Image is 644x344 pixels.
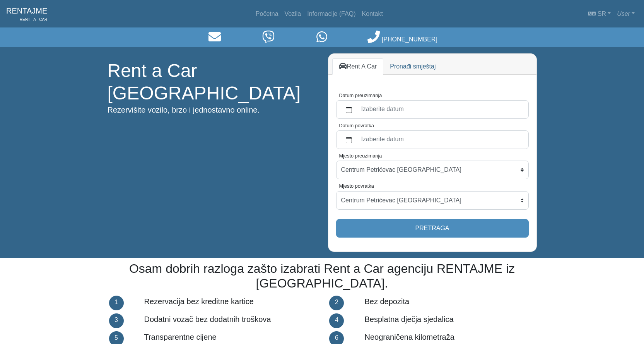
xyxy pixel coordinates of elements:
span: RENT - A - CAR [6,17,47,22]
a: Vozila [282,6,304,22]
a: Kontakt [359,6,386,22]
div: Bez depozita [359,294,542,312]
span: [PHONE_NUMBER] [382,36,437,43]
div: 3 [109,313,124,328]
button: calendar [341,133,357,147]
svg: calendar [346,107,352,113]
a: sr [585,6,614,22]
a: RENTAJMERENT - A - CAR [6,3,47,24]
div: 2 [329,296,344,310]
div: 4 [329,313,344,328]
div: Rezervacija bez kreditne kartice [138,294,322,312]
button: Pretraga [336,219,529,238]
div: Dodatni vozač bez dodatnih troškova [138,312,322,330]
a: Informacije (FAQ) [304,6,359,22]
div: Besplatna dječja sjedalica [359,312,542,330]
label: Mjesto povratka [339,182,374,190]
h1: Rent a Car [GEOGRAPHIC_DATA] [108,60,316,104]
label: Izaberite datum [357,103,524,116]
p: Rezervišite vozilo, brzo i jednostavno online. [108,104,316,116]
em: User [617,10,630,17]
a: User [614,6,638,22]
a: Rent A Car [332,58,384,75]
label: Datum povratka [339,122,374,129]
iframe: chat widget [612,313,636,336]
a: Pronađi smještaj [383,58,442,75]
label: Izaberite datum [357,133,524,147]
div: 1 [109,296,124,310]
label: Mjesto preuzimanja [339,152,382,159]
label: Datum preuzimanja [339,92,382,99]
svg: calendar [346,137,352,143]
a: [PHONE_NUMBER] [367,36,437,43]
a: Početna [253,6,282,22]
span: sr [598,10,606,17]
h2: Osam dobrih razloga zašto izabrati Rent a Car agenciju RENTAJME iz [GEOGRAPHIC_DATA]. [108,261,537,291]
button: calendar [341,103,357,116]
